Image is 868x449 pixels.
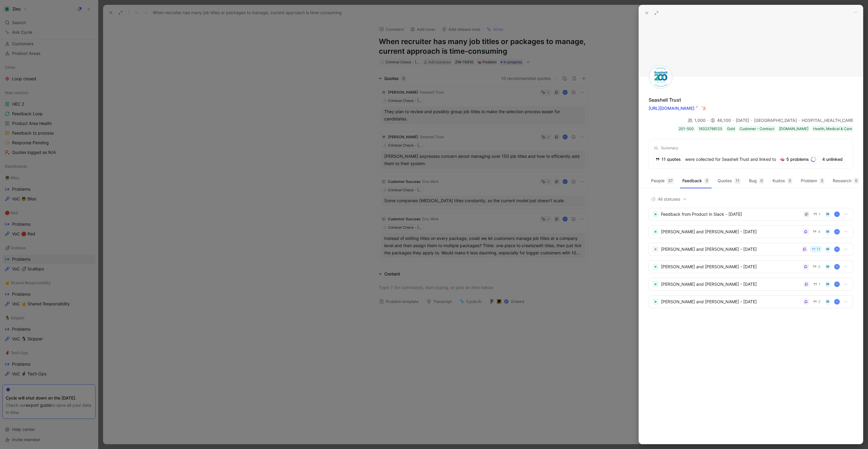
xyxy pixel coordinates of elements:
[820,155,844,164] div: 4 unlinked
[812,281,822,288] button: 1
[810,246,822,253] button: 11
[818,300,820,304] span: 2
[825,246,831,252] img: seashelltrust.org.uk
[811,228,822,235] button: 4
[835,247,839,251] img: avatar
[825,299,831,305] img: seashelltrust.org.uk
[818,265,820,269] span: 3
[651,196,687,203] span: All statuses
[835,282,839,286] img: avatar
[802,117,853,124] div: HOSPITAL_HEALTH_CARE
[679,126,694,132] div: 201-500
[649,278,853,291] a: [PERSON_NAME] and [PERSON_NAME] - [DATE]1avatar
[727,126,735,132] div: Gold
[835,300,839,304] img: avatar
[654,155,776,164] div: were collected for Seashell Trust and linked to
[825,229,831,235] img: seashelltrust.org.uk
[813,126,852,132] div: Health, Medical & Care
[825,264,831,270] img: seashelltrust.org.uk
[819,178,824,184] div: 5
[754,117,802,124] div: [GEOGRAPHIC_DATA]
[661,263,800,270] div: [PERSON_NAME] and [PERSON_NAME] - [DATE]
[788,178,792,184] div: 0
[654,144,678,151] div: Summary
[825,211,831,217] img: seashelltrust.org.uk
[819,212,820,216] span: 1
[817,247,820,251] span: 11
[667,178,674,184] div: 37
[661,211,801,218] div: Feedback from Product in Slack - [DATE]
[649,106,694,111] a: [URL][DOMAIN_NAME]
[699,126,722,132] div: 16323766123
[649,195,689,203] button: All statuses
[715,176,743,186] button: Quotes
[649,65,673,89] img: logo
[734,178,741,184] div: 11
[830,176,861,186] button: Research
[661,228,800,235] div: [PERSON_NAME] and [PERSON_NAME] - [DATE]
[661,281,801,288] div: [PERSON_NAME] and [PERSON_NAME] - [DATE]
[649,225,853,238] a: [PERSON_NAME] and [PERSON_NAME] - [DATE]4avatar
[770,176,795,186] button: Kudos
[710,117,736,124] div: 46,100
[649,96,681,103] div: Seashell Trust
[649,176,676,186] button: People
[759,178,764,184] div: 0
[818,230,820,234] span: 4
[654,155,683,164] div: 11 quotes
[779,126,808,132] div: [DOMAIN_NAME]
[835,230,839,234] img: avatar
[649,260,853,273] a: [PERSON_NAME] and [PERSON_NAME] - [DATE]3avatar
[812,211,822,218] button: 1
[835,212,839,216] div: N
[704,178,709,184] div: 5
[649,208,853,221] a: Feedback from Product in Slack - [DATE]1N
[798,176,827,186] button: Problem
[661,246,799,253] div: [PERSON_NAME] and [PERSON_NAME] - [DATE]
[649,295,853,308] a: [PERSON_NAME] and [PERSON_NAME] - [DATE]2avatar
[740,126,774,132] div: Customer - Contract
[819,282,820,286] span: 1
[736,117,754,124] div: [DATE]
[812,298,822,305] button: 2
[649,243,853,256] a: [PERSON_NAME] and [PERSON_NAME] - [DATE]11avatar
[688,117,710,124] div: 1,000
[835,265,839,269] img: avatar
[780,157,785,161] img: 🧠
[825,281,831,287] img: seashelltrust.org.uk
[854,178,859,184] div: 0
[680,176,712,186] button: Feedback
[778,155,818,164] div: 5 problems
[811,263,822,270] button: 3
[747,176,766,186] button: Bug
[661,298,801,305] div: [PERSON_NAME] and [PERSON_NAME] - [DATE]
